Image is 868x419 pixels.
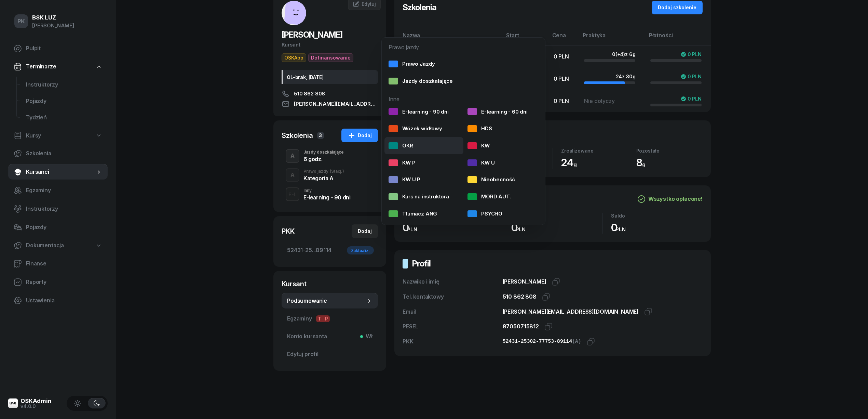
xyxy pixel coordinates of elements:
[282,279,378,289] div: Kursant
[642,161,646,168] small: g
[8,182,108,199] a: Egzaminy
[288,150,297,162] div: A
[403,307,503,316] div: Email
[616,74,636,79] div: 24 z 30g
[403,2,436,13] h2: Szkolenia
[389,141,413,150] div: OKR
[652,1,703,14] button: Dodaj szkolenie
[286,168,299,182] button: A
[21,93,108,109] a: Pojazdy
[282,226,295,236] div: PKK
[21,77,108,93] a: Instruktorzy
[394,31,502,45] th: Nazwa
[286,149,299,163] button: A
[303,156,344,162] div: 6 godz.
[389,107,449,116] div: E-learning - 90 dni
[384,40,542,55] div: Prawo jazdy
[8,128,108,144] a: Kursy
[316,315,323,322] span: T
[26,259,102,268] span: Finanse
[26,168,95,176] span: Kursanci
[352,224,378,238] button: Dodaj
[389,158,415,167] div: KW P
[282,100,378,108] a: [PERSON_NAME][EMAIL_ADDRESS][DOMAIN_NAME]
[26,205,102,213] span: Instruktorzy
[282,242,378,259] a: 52431-25...89114Zaktualiz.
[303,195,350,200] div: E-learning - 90 dni
[308,53,353,62] span: Dofinansowanie
[303,188,350,193] div: Inny
[282,90,378,98] a: 510 862 808
[26,131,41,140] span: Kursy
[287,297,366,305] span: Podsumowanie
[511,221,603,234] div: 0
[26,80,102,89] span: Instruktorzy
[554,75,573,83] div: 0 PLN
[330,169,344,173] span: (Stacj.)
[282,293,378,309] a: Podsumowanie
[503,307,639,316] div: [PERSON_NAME][EMAIL_ADDRESS][DOMAIN_NAME]
[282,30,342,40] span: [PERSON_NAME]
[389,209,437,218] div: Tłumacz ANG
[8,274,108,290] a: Raporty
[303,150,344,154] div: Jazdy doszkalające
[412,258,431,269] h2: Profil
[467,158,494,167] div: KW U
[403,337,503,346] div: PKK
[8,145,108,162] a: Szkolenia
[282,311,378,327] a: EgzaminyTP
[636,156,646,169] span: 8
[572,339,581,344] span: (A)
[8,59,108,75] a: Terminarze
[403,292,503,301] div: Tel. kontaktowy
[26,223,102,232] span: Pojazdy
[287,246,372,255] span: 52431-25...89114
[681,74,702,79] div: 0 PLN
[8,164,108,180] a: Kursanci
[21,404,52,409] div: v4.0.0
[287,314,372,323] span: Egzaminy
[681,96,702,102] div: 0 PLN
[287,350,372,359] span: Edytuj profil
[348,131,372,140] div: Dodaj
[389,60,435,68] div: Prawo Jazdy
[516,226,526,233] small: PLN
[317,132,324,139] span: 3
[573,161,577,168] small: g
[26,62,56,71] span: Terminarze
[615,51,625,57] span: (+4)
[282,346,378,363] a: Edytuj profil
[467,192,511,201] div: MORD AUT.
[611,221,703,234] div: 0
[282,53,353,62] button: OSKAppDofinansowanie
[26,97,102,106] span: Pojazdy
[467,107,528,116] div: E-learning - 60 dni
[389,77,453,86] div: Jazdy doszkalające
[645,31,711,45] th: Płatności
[282,40,378,49] div: Kursant
[282,166,378,185] button: APrawo jazdy(Stacj.)Kategoria A
[32,21,74,30] div: [PERSON_NAME]
[303,169,344,173] div: Prawo jazdy
[282,53,306,62] span: OSKApp
[584,96,635,107] div: Nie dotyczy
[21,109,108,126] a: Tydzień
[579,31,645,45] th: Praktyka
[554,52,573,61] div: 0 PLN
[503,292,537,301] div: 510 862 808
[554,97,573,106] div: 0 PLN
[403,221,503,234] div: 0
[615,226,626,233] small: PLN
[282,146,378,166] button: AJazdy doszkalające6 godz.
[26,44,102,53] span: Pulpit
[341,129,378,142] button: Dodaj
[8,219,108,236] a: Pojazdy
[511,213,603,219] div: Wpłacono
[637,195,703,204] div: Wszystko opłacone!
[8,398,18,408] img: logo-xs@2x.png
[407,226,417,233] small: PLN
[323,315,330,322] span: P
[8,292,108,309] a: Ustawienia
[681,52,702,57] div: 0 PLN
[26,113,102,122] span: Tydzień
